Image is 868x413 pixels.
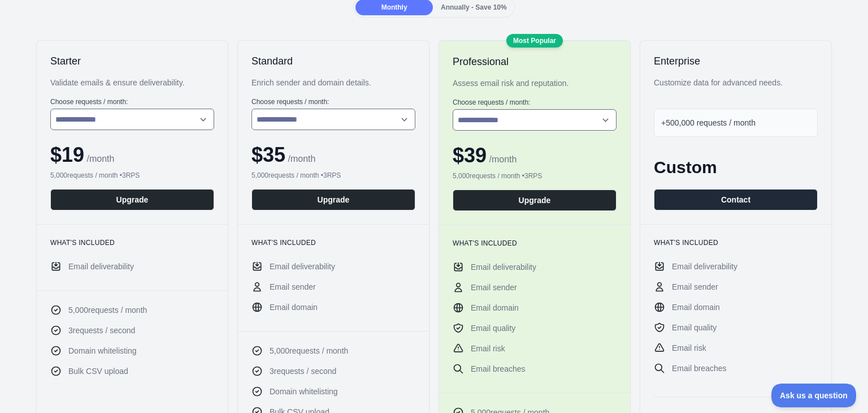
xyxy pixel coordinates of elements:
h3: What's included [654,238,818,247]
button: Upgrade [251,189,415,210]
iframe: Toggle Customer Support [771,384,857,407]
button: Contact [654,189,818,210]
h3: What's included [251,238,415,247]
button: Upgrade [453,190,617,211]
